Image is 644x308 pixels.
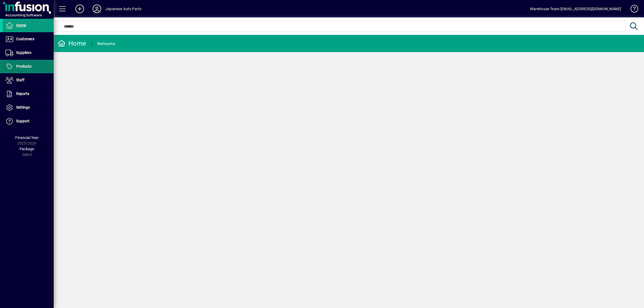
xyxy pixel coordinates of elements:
[530,5,621,13] div: Warehouse Team [EMAIL_ADDRESS][DOMAIN_NAME]
[16,78,24,82] span: Staff
[16,23,26,27] span: Home
[16,37,34,41] span: Customers
[105,5,141,13] div: Japanese Auto Parts
[16,50,31,55] span: Suppliers
[3,32,54,46] a: Customers
[16,64,31,68] span: Products
[16,119,30,123] span: Support
[88,4,105,14] button: Profile
[3,60,54,73] a: Products
[3,46,54,60] a: Suppliers
[16,105,30,109] span: Settings
[3,87,54,101] a: Reports
[71,4,88,14] button: Add
[3,115,54,128] a: Support
[58,39,86,48] div: Home
[3,101,54,114] a: Settings
[16,91,29,96] span: Reports
[627,1,637,19] a: Knowledge Base
[3,74,54,87] a: Staff
[20,147,34,151] span: Package
[15,135,39,140] span: Financial Year
[97,39,115,48] div: Welcome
